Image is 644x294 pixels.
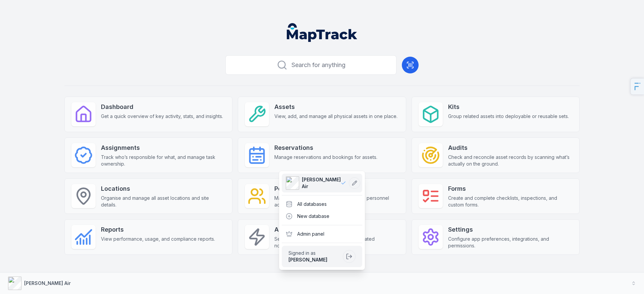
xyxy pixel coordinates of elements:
[302,176,341,190] span: [PERSON_NAME] Air
[282,198,362,210] div: All databases
[288,250,340,256] span: Signed in as
[24,280,71,286] strong: [PERSON_NAME] Air
[288,257,327,262] strong: [PERSON_NAME]
[279,171,365,270] div: [PERSON_NAME] Air
[282,210,362,222] div: New database
[282,228,362,240] div: Admin panel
